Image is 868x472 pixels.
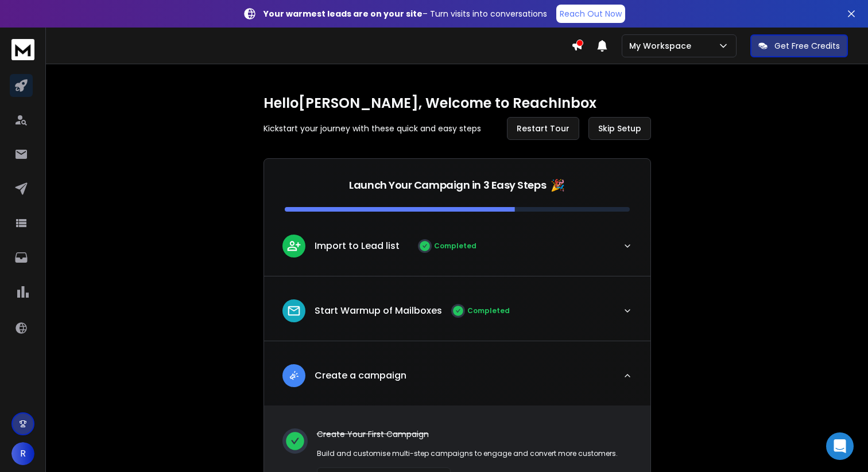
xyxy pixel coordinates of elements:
[263,8,547,19] p: – Turn visits into conversations
[315,239,400,253] p: Import to Lead list
[286,368,301,383] img: lead
[349,177,546,193] p: Launch Your Campaign in 3 Easy Steps
[315,369,406,383] p: Create a campaign
[286,303,301,318] img: lead
[467,306,510,315] p: Completed
[264,290,650,341] button: leadStart Warmup of MailboxesCompleted
[826,432,854,460] div: Open Intercom Messenger
[263,94,651,112] h1: Hello [PERSON_NAME] , Welcome to ReachInbox
[263,123,481,134] p: Kickstart your journey with these quick and easy steps
[560,8,622,19] p: Reach Out Now
[315,304,442,318] p: Start Warmup of Mailboxes
[774,40,840,52] p: Get Free Credits
[317,449,618,458] p: Build and customise multi-step campaigns to engage and convert more customers.
[750,34,848,57] button: Get Free Credits
[551,177,565,193] span: 🎉
[11,442,34,465] button: R
[264,355,650,405] button: leadCreate a campaign
[507,117,579,140] button: Restart Tour
[588,117,651,140] button: Skip Setup
[556,5,625,23] a: Reach Out Now
[286,239,301,253] img: lead
[263,8,423,19] strong: Your warmest leads are on your site
[317,428,618,440] p: Create Your First Campaign
[11,39,34,60] img: logo
[629,40,696,52] p: My Workspace
[434,241,476,251] p: Completed
[598,123,641,134] span: Skip Setup
[264,225,650,276] button: leadImport to Lead listCompleted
